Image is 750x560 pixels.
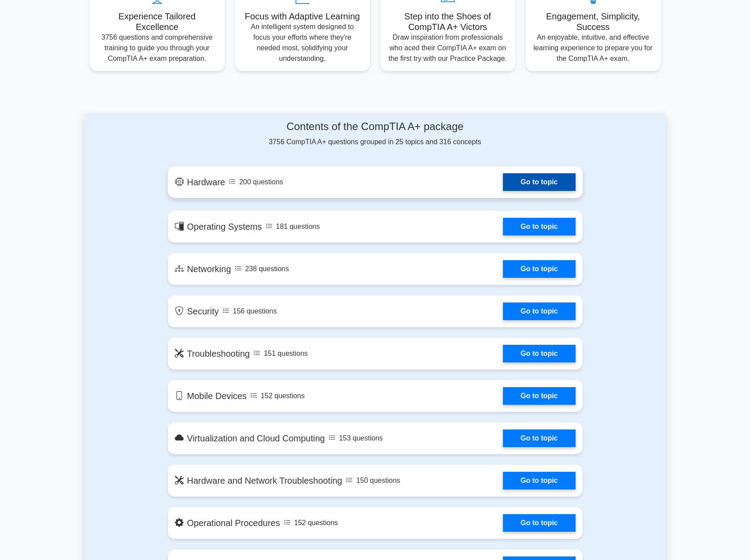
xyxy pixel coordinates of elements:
[503,514,575,532] a: Go to topic
[242,22,363,64] p: An intelligent system designed to focus your efforts where they're needed most, solidifying your ...
[503,218,575,235] a: Go to topic
[242,11,363,22] h5: Focus with Adaptive Learning
[503,260,575,278] a: Go to topic
[168,120,583,133] h4: Contents of the CompTIA A+ package
[503,345,575,362] a: Go to topic
[503,302,575,320] a: Go to topic
[388,32,508,64] p: Draw inspiration from professionals who aced their CompTIA A+ exam on the first try with our Prac...
[168,120,583,147] div: 3756 CompTIA A+ questions grouped in 25 topics and 316 concepts
[503,387,575,405] a: Go to topic
[503,173,575,191] a: Go to topic
[97,11,218,32] h5: Experience Tailored Excellence
[503,429,575,447] a: Go to topic
[388,11,508,32] h5: Step into the Shoes of CompTIA A+ Victors
[97,32,218,64] p: 3756 questions and comprehensive training to guide you through your CompTIA A+ exam preparation.
[533,32,654,64] p: An enjoyable, intuitive, and effective learning experience to prepare you for the CompTIA A+ exam.
[533,11,654,32] h5: Engagement, Simplicity, Success
[503,472,575,489] a: Go to topic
